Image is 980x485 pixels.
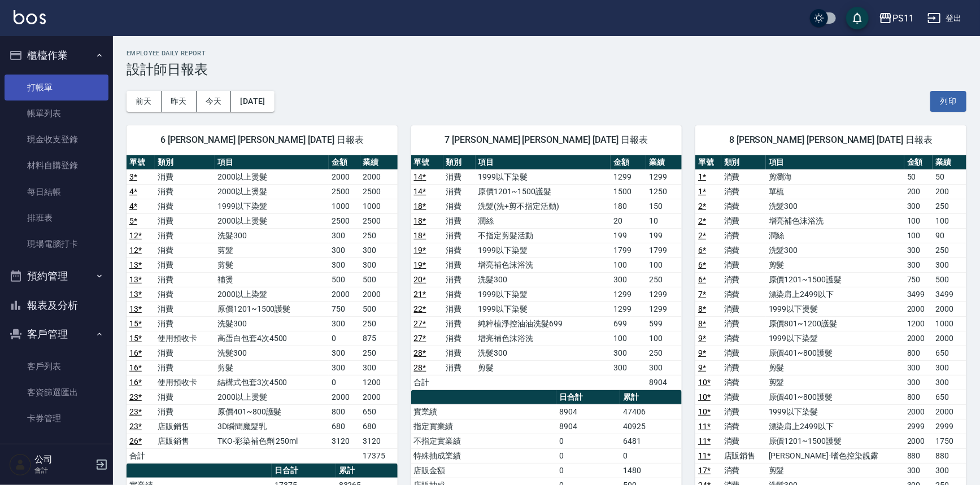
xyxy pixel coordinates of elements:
td: 消費 [443,199,476,213]
th: 金額 [329,155,360,170]
a: 帳單列表 [5,101,108,126]
td: 1200 [904,316,933,331]
td: 2000 [360,169,398,184]
td: 100 [646,331,682,346]
button: 報表及分析 [5,291,108,320]
td: 300 [360,257,398,272]
td: 6481 [620,434,682,448]
th: 累計 [620,390,682,405]
th: 業績 [933,155,966,170]
td: 1299 [646,302,682,316]
td: 消費 [721,331,766,346]
button: save [846,7,869,29]
td: 店販銷售 [155,434,215,448]
a: 客戶列表 [5,353,108,379]
th: 單號 [695,155,721,170]
td: 300 [360,360,398,375]
td: 500 [329,272,360,287]
td: 消費 [721,287,766,302]
th: 類別 [155,155,215,170]
td: 洗髮300 [215,316,329,331]
img: Logo [14,10,46,24]
td: 原價1201~1500護髮 [766,272,904,287]
td: 2000 [329,287,360,302]
td: 0 [556,434,620,448]
td: 300 [329,243,360,257]
td: 8904 [556,404,620,419]
td: 消費 [721,213,766,228]
td: 100 [904,228,933,243]
th: 類別 [721,155,766,170]
td: 消費 [721,169,766,184]
td: TKO-彩染補色劑 250ml [215,434,329,448]
td: 300 [904,257,933,272]
td: 1999以下染髮 [476,302,611,316]
button: 列印 [930,91,966,112]
a: 材料自購登錄 [5,152,108,178]
td: 300 [904,375,933,390]
td: 500 [360,302,398,316]
td: 2999 [904,419,933,434]
td: 消費 [721,257,766,272]
td: 消費 [155,213,215,228]
td: 100 [904,213,933,228]
td: 300 [611,360,646,375]
th: 單號 [127,155,155,170]
td: 1999以下染髮 [476,169,611,184]
td: 10 [646,213,682,228]
td: 47406 [620,404,682,419]
button: 櫃檯作業 [5,41,108,70]
td: 17375 [360,448,398,463]
h3: 設計師日報表 [127,62,966,77]
td: 2000 [360,390,398,404]
td: 2000以上染髮 [215,287,329,302]
td: 2000 [904,404,933,419]
td: 剪髮 [766,360,904,375]
td: 200 [933,184,966,199]
table: a dense table [127,155,398,464]
td: 高蛋白包套4次4500 [215,331,329,346]
td: 結構式包套3次4500 [215,375,329,390]
td: 300 [933,360,966,375]
h5: 公司 [34,454,92,465]
td: 1299 [611,287,646,302]
td: 消費 [721,375,766,390]
td: 消費 [443,287,476,302]
td: 1299 [611,302,646,316]
td: 消費 [155,404,215,419]
td: 2000 [329,169,360,184]
td: 剪髮 [476,360,611,375]
td: 消費 [721,404,766,419]
td: 300 [329,346,360,360]
td: 650 [360,404,398,419]
td: 180 [611,199,646,213]
td: 洗髮300 [766,243,904,257]
td: 0 [620,448,682,463]
td: 洗髮300 [476,272,611,287]
td: 洗髮300 [215,228,329,243]
td: 消費 [155,199,215,213]
td: 消費 [443,228,476,243]
td: 750 [904,272,933,287]
td: 2000 [329,390,360,404]
td: 2000 [933,404,966,419]
td: 1000 [360,199,398,213]
td: 店販金額 [411,463,556,478]
th: 類別 [443,155,476,170]
td: 599 [646,316,682,331]
td: 300 [646,360,682,375]
td: 300 [904,360,933,375]
td: 消費 [155,346,215,360]
td: 300 [933,257,966,272]
td: 250 [646,346,682,360]
td: 680 [329,419,360,434]
td: 潤絲 [476,213,611,228]
th: 累計 [336,464,398,478]
td: 0 [556,448,620,463]
td: 2000 [904,434,933,448]
td: 500 [360,272,398,287]
td: 消費 [443,184,476,199]
td: 1999以下染髮 [766,404,904,419]
td: 3D瞬間魔髮乳 [215,419,329,434]
td: 消費 [443,316,476,331]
